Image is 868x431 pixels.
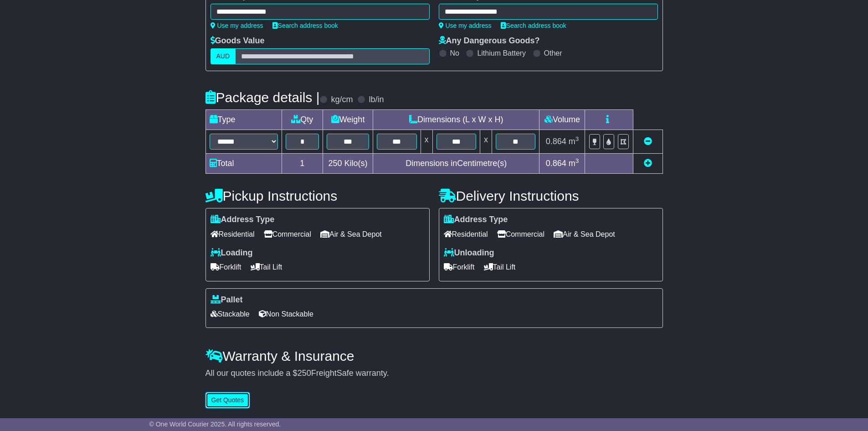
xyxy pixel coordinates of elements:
span: Forklift [211,260,241,274]
span: Tail Lift [484,260,516,274]
td: Volume [539,110,585,130]
label: kg/cm [331,95,353,105]
label: Goods Value [211,36,265,46]
a: Add new item [644,159,652,168]
span: Forklift [444,260,475,274]
a: Remove this item [644,137,652,146]
label: Loading [211,248,253,258]
button: Get Quotes [205,392,250,408]
span: Non Stackable [259,307,313,321]
a: Search address book [272,22,338,29]
label: Address Type [444,215,508,225]
a: Search address book [501,22,566,29]
span: m [569,159,579,168]
label: Other [544,49,562,57]
span: Commercial [497,227,544,241]
td: Weight [323,110,373,130]
h4: Warranty & Insurance [205,348,663,363]
label: Pallet [211,295,243,305]
a: Use my address [211,22,263,29]
span: Tail Lift [251,260,282,274]
span: 0.864 [546,159,566,168]
label: Unloading [444,248,494,258]
td: x [480,130,492,154]
span: Air & Sea Depot [554,227,615,241]
a: Use my address [439,22,492,29]
td: 1 [282,154,323,174]
td: Qty [282,110,323,130]
label: AUD [211,48,236,64]
sup: 3 [575,157,579,164]
label: Lithium Battery [477,49,526,57]
label: lb/in [369,95,384,105]
span: Commercial [264,227,311,241]
h4: Delivery Instructions [439,188,663,203]
span: 250 [298,369,311,378]
td: x [421,130,432,154]
sup: 3 [575,135,579,142]
span: Residential [211,227,255,241]
span: Residential [444,227,488,241]
span: m [569,137,579,146]
span: 250 [329,159,342,168]
label: Any Dangerous Goods? [439,36,540,46]
span: Stackable [211,307,250,321]
td: Type [205,110,282,130]
span: 0.864 [546,137,566,146]
td: Dimensions in Centimetre(s) [373,154,539,174]
span: © One World Courier 2025. All rights reserved. [149,421,281,428]
td: Dimensions (L x W x H) [373,110,539,130]
span: Air & Sea Depot [320,227,382,241]
h4: Pickup Instructions [205,188,430,203]
label: No [450,49,459,57]
h4: Package details | [205,90,320,105]
td: Kilo(s) [323,154,373,174]
td: Total [205,154,282,174]
div: All our quotes include a $ FreightSafe warranty. [205,369,663,379]
label: Address Type [211,215,275,225]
